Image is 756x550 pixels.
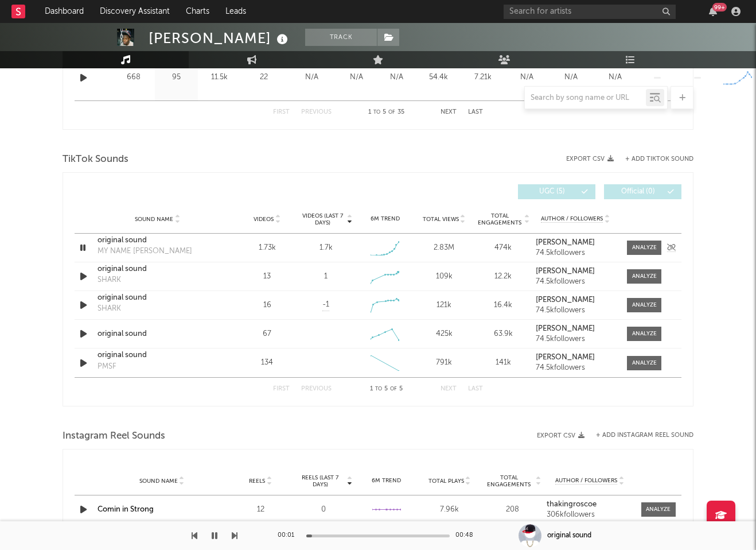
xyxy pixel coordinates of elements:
div: 306k followers [547,511,633,519]
div: 12 [232,504,289,516]
div: N/A [290,72,333,83]
div: 12.2k [477,271,530,282]
span: Sound Name [135,216,173,223]
button: UGC(5) [518,184,595,199]
span: Total Plays [428,478,464,485]
a: thakingroscoe [547,501,633,509]
div: 791k [418,357,471,369]
span: -1 [322,299,329,311]
button: Export CSV [566,156,614,162]
a: [PERSON_NAME] [536,268,615,276]
span: of [390,386,397,392]
a: [PERSON_NAME] [536,354,615,362]
div: + Add Instagram Reel Sound [584,432,693,439]
a: Comin in Strong [98,506,154,513]
div: 00:48 [455,529,478,543]
span: Instagram Reel Sounds [63,429,165,443]
div: 425k [418,328,471,340]
div: 99 + [712,3,727,11]
strong: [PERSON_NAME] [536,268,595,275]
span: of [388,110,395,115]
div: 134 [240,357,294,369]
div: 6M Trend [358,477,415,485]
button: Track [305,29,377,46]
div: N/A [379,72,414,83]
span: UGC ( 5 ) [525,188,578,195]
div: 74.5k followers [536,364,615,372]
div: N/A [339,72,373,83]
div: SHARK [98,303,121,315]
div: 00:01 [278,529,301,543]
div: 1 [324,271,328,282]
div: 74.5k followers [536,278,615,286]
input: Search by song name or URL [525,94,646,103]
div: 22 [244,72,284,83]
div: N/A [552,72,590,83]
div: 7.21k [463,72,502,83]
button: + Add TikTok Sound [625,156,693,162]
input: Search for artists [504,5,676,19]
span: Reels [249,478,265,485]
a: original sound [98,264,217,275]
div: [PERSON_NAME] [149,29,291,48]
div: 6M Trend [358,215,412,223]
div: 109k [418,271,471,282]
button: Next [441,386,457,392]
button: 99+ [709,7,717,16]
div: SHARK [98,274,121,286]
span: Total Views [423,216,459,223]
span: Author / Followers [555,477,617,485]
strong: [PERSON_NAME] [536,354,595,361]
span: Reels (last 7 days) [295,474,345,488]
div: 1 5 35 [354,106,418,119]
div: 63.9k [477,328,530,340]
button: Previous [301,109,332,115]
div: 16.4k [477,300,530,311]
button: Last [468,109,483,115]
div: 74.5k followers [536,307,615,315]
button: Next [441,109,457,115]
div: 1.7k [319,242,333,254]
div: 141k [477,357,530,369]
div: 0 [295,504,352,516]
div: 2.83M [418,242,471,254]
a: original sound [98,235,217,246]
div: N/A [596,72,634,83]
div: 74.5k followers [536,335,615,343]
div: 7.96k [421,504,478,516]
span: Author / Followers [541,215,603,223]
button: First [273,386,290,392]
button: Export CSV [537,432,584,439]
a: [PERSON_NAME] [536,239,615,247]
strong: thakingroscoe [547,501,597,508]
span: TikTok Sounds [63,153,128,166]
div: original sound [547,530,591,541]
div: 54.4k [419,72,458,83]
div: N/A [508,72,546,83]
button: + Add Instagram Reel Sound [596,432,693,439]
div: 11.5k [201,72,238,83]
button: + Add TikTok Sound [614,156,693,162]
div: 474k [477,242,530,254]
div: 67 [240,328,294,340]
span: to [373,110,380,115]
div: 208 [484,504,541,516]
a: original sound [98,292,217,304]
button: Last [468,386,483,392]
div: 74.5k followers [536,249,615,257]
strong: [PERSON_NAME] [536,239,595,246]
button: Previous [301,386,332,392]
div: 16 [240,300,294,311]
div: original sound [98,328,217,340]
div: MY NAME [PERSON_NAME] [98,246,192,257]
div: PMSF [98,361,116,373]
a: original sound [98,350,217,361]
div: 13 [240,271,294,282]
div: 1.73k [240,242,294,254]
span: Total Engagements [477,212,523,226]
span: Total Engagements [484,474,535,488]
div: 121k [418,300,471,311]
